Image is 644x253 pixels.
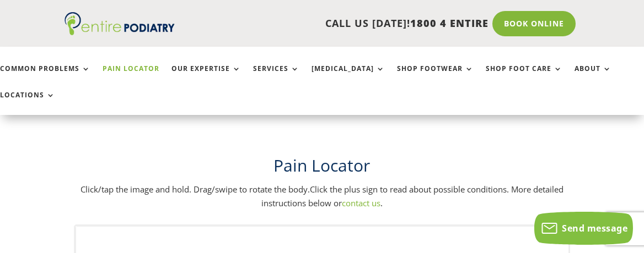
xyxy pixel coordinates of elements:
a: [MEDICAL_DATA] [312,65,385,89]
p: CALL US [DATE]! [178,16,489,31]
span: 1800 4 ENTIRE [410,16,489,30]
a: contact us [342,197,380,208]
img: logo (1) [65,12,175,35]
a: Shop Footwear [397,65,474,89]
a: Shop Foot Care [486,65,562,89]
a: Our Expertise [171,65,241,89]
h1: Pain Locator [65,154,579,183]
a: Entire Podiatry [65,26,175,37]
span: Click/tap the image and hold. Drag/swipe to rotate the body. [80,184,310,195]
button: Send message [534,212,633,245]
a: Services [253,65,299,89]
span: Click the plus sign to read about possible conditions. More detailed instructions below or . [261,184,563,209]
span: Send message [562,222,627,234]
a: Pain Locator [103,65,159,89]
a: About [575,65,611,89]
a: Book Online [492,11,576,36]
